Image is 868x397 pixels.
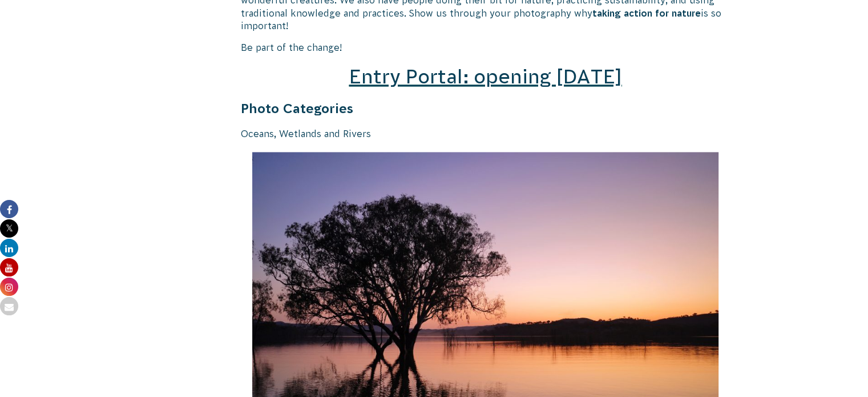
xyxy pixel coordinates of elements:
p: Be part of the change! [241,41,730,54]
strong: taking action for nature [592,8,701,18]
strong: Photo Categories [241,101,353,116]
p: Oceans, Wetlands and Rivers [241,127,730,140]
a: Entry Portal: opening [DATE] [349,66,621,87]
